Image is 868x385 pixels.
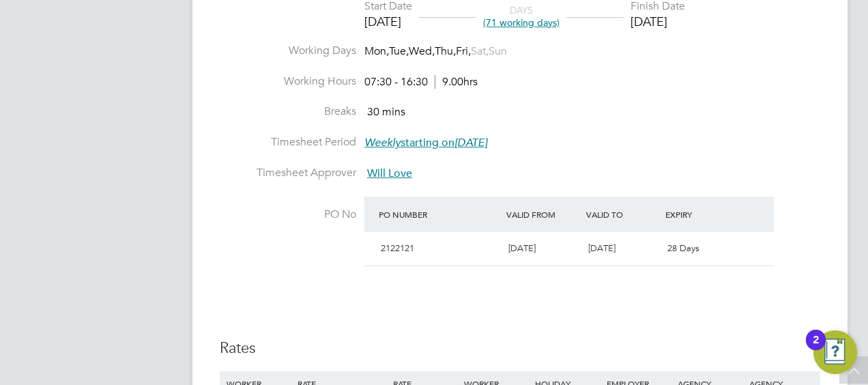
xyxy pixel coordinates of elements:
button: Open Resource Center, 2 new notifications [813,330,857,374]
span: 9.00hrs [435,75,478,89]
span: 30 mins [367,106,405,119]
div: PO Number [375,202,503,227]
span: Fri, [456,44,471,58]
div: Valid From [503,202,583,227]
em: [DATE] [454,136,487,149]
span: Sun [489,44,507,58]
span: (71 working days) [483,16,560,29]
span: [DATE] [588,242,616,254]
h3: Rates [220,339,820,358]
label: Working Days [220,44,356,58]
div: Valid To [583,202,663,227]
span: Wed, [409,44,435,58]
span: [DATE] [508,242,536,254]
div: [DATE] [631,14,685,29]
div: Expiry [662,202,742,227]
span: 28 Days [667,242,699,254]
label: Timesheet Approver [220,166,356,180]
span: Thu, [435,44,456,58]
label: Breaks [220,104,356,119]
span: Sat, [471,44,489,58]
span: Will Love [367,167,412,180]
label: PO No [220,208,356,222]
div: 07:30 - 16:30 [364,75,478,89]
span: 2122121 [381,242,414,254]
em: Weekly [364,136,401,149]
span: starting on [364,136,487,149]
span: Tue, [389,44,409,58]
div: 2 [813,340,819,358]
div: [DATE] [364,14,412,29]
label: Working Hours [220,74,356,89]
div: DAYS [476,4,566,29]
label: Timesheet Period [220,135,356,149]
span: Mon, [364,44,389,58]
